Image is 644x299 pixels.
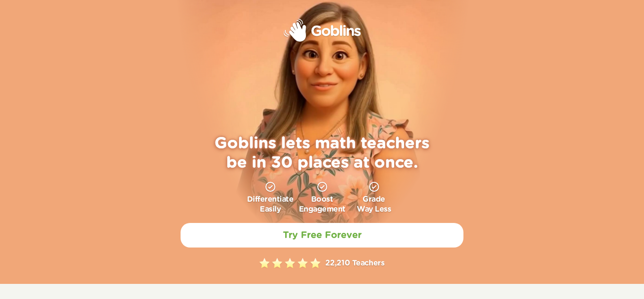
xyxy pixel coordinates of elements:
[204,134,440,173] h1: Goblins lets math teachers be in 30 places at once.
[325,257,384,270] p: 22,210 Teachers
[283,230,362,241] h2: Try Free Forever
[357,195,391,214] p: Grade Way Less
[247,195,294,214] p: Differentiate Easily
[181,223,463,248] a: Try Free Forever
[299,195,346,214] p: Boost Engagement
